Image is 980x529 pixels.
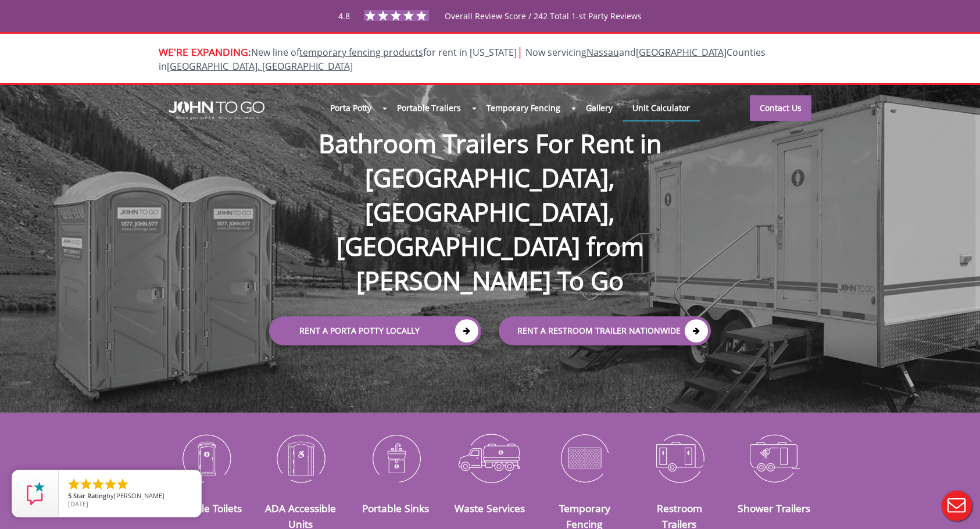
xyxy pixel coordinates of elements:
[641,428,718,488] img: Restroom-Trailers-icon_N.png
[455,501,525,515] a: Waste Services
[546,428,623,488] img: Temporary-Fencing-cion_N.png
[68,491,71,500] span: 5
[387,95,470,120] a: Portable Trailers
[159,46,766,73] span: New line of for rent in [US_STATE]
[445,10,642,45] span: Overall Review Score / 242 Total 1-st Party Reviews
[933,482,980,529] button: Live Chat
[623,95,700,120] a: Unit Calculator
[170,501,242,515] a: Portable Toilets
[91,477,105,491] li: 
[79,477,93,491] li: 
[357,428,434,488] img: Portable-Sinks-icon_N.png
[257,89,723,298] h1: Bathroom Trailers For Rent in [GEOGRAPHIC_DATA], [GEOGRAPHIC_DATA], [GEOGRAPHIC_DATA] from [PERSO...
[68,499,88,508] span: [DATE]
[735,428,813,488] img: Shower-Trailers-icon_N.png
[477,95,570,120] a: Temporary Fencing
[67,477,81,491] li: 
[338,10,350,22] span: 4.8
[517,44,523,59] span: |
[73,491,106,500] span: Star Rating
[262,428,339,488] img: ADA-Accessible-Units-icon_N.png
[576,95,623,120] a: Gallery
[68,492,192,501] span: by
[362,501,429,515] a: Portable Sinks
[320,95,381,120] a: Porta Potty
[738,501,810,515] a: Shower Trailers
[269,317,481,346] a: Rent a Porta Potty Locally
[299,46,423,59] a: temporary fencing products
[167,428,245,488] img: Portable-Toilets-icon_N.png
[167,60,353,73] a: [GEOGRAPHIC_DATA], [GEOGRAPHIC_DATA]
[636,46,727,59] a: [GEOGRAPHIC_DATA]
[24,482,47,505] img: Review Rating
[169,101,264,120] img: JOHN to go
[452,428,529,488] img: Waste-Services-icon_N.png
[114,491,164,500] span: [PERSON_NAME]
[499,317,711,346] a: rent a RESTROOM TRAILER Nationwide
[116,477,130,491] li: 
[103,477,117,491] li: 
[750,95,811,121] a: Contact Us
[159,45,251,59] span: WE'RE EXPANDING:
[586,46,619,59] a: Nassau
